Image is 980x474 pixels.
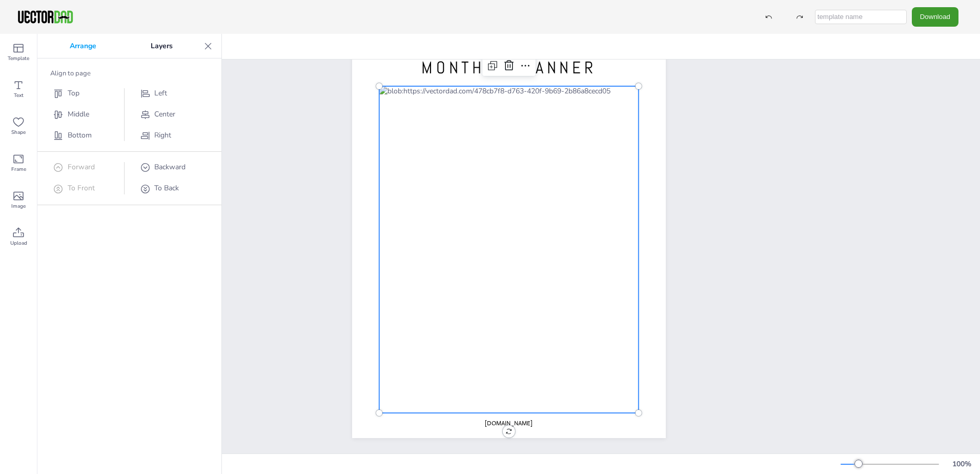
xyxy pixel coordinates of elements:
[11,165,26,173] span: Frame
[43,34,124,58] p: Arrange
[11,128,26,136] span: Shape
[68,88,79,98] span: Top
[68,109,89,119] span: Middle
[124,34,200,58] p: Layers
[815,10,907,24] input: template name
[154,88,167,98] span: Left
[154,183,179,193] span: To Back
[68,162,95,172] span: Forward
[421,57,596,78] span: MONTHLY PLANNER
[68,183,95,193] span: To Front
[10,239,27,247] span: Upload
[154,162,186,172] span: Backward
[912,7,958,26] button: Download
[68,130,92,140] span: Bottom
[8,54,29,63] span: Template
[16,9,74,25] img: VectorDad-1.png
[154,130,171,140] span: Right
[50,69,209,78] div: Align to page
[154,109,175,119] span: Center
[14,91,24,100] span: Text
[949,459,974,469] div: 100 %
[11,202,26,210] span: Image
[485,419,533,427] span: [DOMAIN_NAME]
